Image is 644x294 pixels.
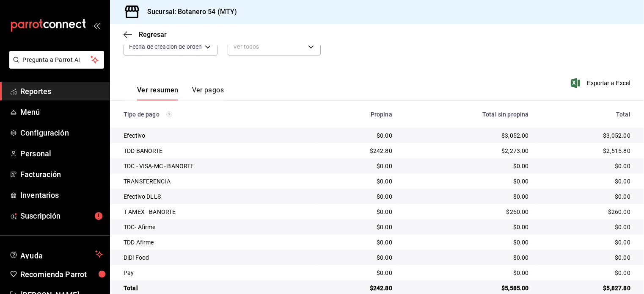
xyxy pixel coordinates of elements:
[406,177,529,186] div: $0.00
[324,111,392,118] div: Propina
[324,177,392,186] div: $0.00
[140,7,237,17] h3: Sucursal: Botanero 54 (MTY)
[124,31,167,39] button: Regresar
[124,223,310,231] div: TDC- Afirme
[124,111,310,118] div: Tipo de pago
[20,148,103,159] span: Personal
[406,131,529,140] div: $3,052.00
[324,208,392,216] div: $0.00
[542,269,630,277] div: $0.00
[124,192,310,201] div: Efectivo DLLS
[20,169,103,180] span: Facturación
[124,284,310,292] div: Total
[542,147,630,155] div: $2,515.80
[406,269,529,277] div: $0.00
[406,253,529,262] div: $0.00
[324,269,392,277] div: $0.00
[406,162,529,170] div: $0.00
[324,253,392,262] div: $0.00
[406,192,529,201] div: $0.00
[406,223,529,231] div: $0.00
[124,253,310,262] div: DiDi Food
[542,238,630,247] div: $0.00
[20,269,103,280] span: Recomienda Parrot
[20,210,103,222] span: Suscripción
[542,177,630,186] div: $0.00
[139,31,167,39] span: Regresar
[124,177,310,186] div: TRANSFERENCIA
[542,284,630,292] div: $5,827.80
[166,111,172,117] svg: Los pagos realizados con Pay y otras terminales son montos brutos.
[124,162,310,170] div: TDC - VISA-MC - BANORTE
[324,131,392,140] div: $0.00
[124,131,310,140] div: Efectivo
[542,208,630,216] div: $260.00
[23,55,91,64] span: Pregunta a Parrot AI
[124,208,310,216] div: T AMEX - BANORTE
[324,238,392,247] div: $0.00
[542,131,630,140] div: $3,052.00
[20,189,103,201] span: Inventarios
[20,86,103,97] span: Reportes
[192,86,224,100] button: Ver pagos
[406,147,529,155] div: $2,273.00
[129,42,202,51] span: Fecha de creación de orden
[124,147,310,155] div: TDD BANORTE
[137,86,179,100] button: Ver resumen
[542,192,630,201] div: $0.00
[406,238,529,247] div: $0.00
[542,111,630,118] div: Total
[324,162,392,170] div: $0.00
[572,78,630,88] button: Exportar a Excel
[6,61,104,70] a: Pregunta a Parrot AI
[137,86,224,100] div: navigation tabs
[406,284,529,292] div: $5,585.00
[20,249,92,259] span: Ayuda
[124,238,310,247] div: TDD Afirme
[406,111,529,118] div: Total sin propina
[124,269,310,277] div: Pay
[20,106,103,118] span: Menú
[542,253,630,262] div: $0.00
[324,147,392,155] div: $242.80
[9,51,104,69] button: Pregunta a Parrot AI
[324,284,392,292] div: $242.80
[542,223,630,231] div: $0.00
[20,127,103,139] span: Configuración
[228,38,321,55] div: Ver todos
[324,223,392,231] div: $0.00
[542,162,630,170] div: $0.00
[93,22,100,29] button: open_drawer_menu
[406,208,529,216] div: $260.00
[324,192,392,201] div: $0.00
